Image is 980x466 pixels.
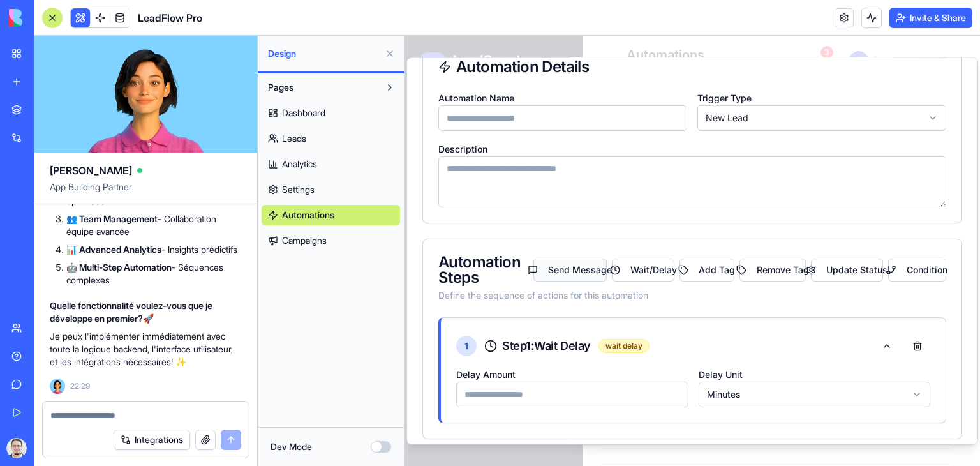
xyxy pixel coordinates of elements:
button: Send Message [129,223,203,246]
span: App Building Partner [50,181,242,204]
div: Automation Details [34,24,542,39]
div: 1 [52,300,72,320]
a: Analytics [262,154,400,174]
strong: 🤖 Multi-Step Automation [66,262,172,273]
div: Step 1 : Wait Delay [98,301,186,319]
img: logo [9,9,88,27]
span: Settings [282,183,315,196]
span: Automations [282,209,334,222]
button: Condition [484,223,542,246]
label: Automation Name [34,57,110,68]
button: Remove Tag [335,223,401,246]
button: Pages [262,77,380,98]
p: Je peux l'implémenter immédiatement avec toute la logique backend, l'interface utilisateur, et le... [50,330,242,368]
li: - Insights prédictifs [66,243,242,256]
span: Pages [268,81,293,94]
button: Invite & Share [889,8,972,28]
span: Leads [282,132,306,145]
button: Update Status [406,223,479,246]
label: Dev Mode [271,440,312,453]
div: Automation Steps [34,219,129,250]
div: wait delay [194,303,245,317]
span: [PERSON_NAME] [50,163,132,178]
strong: 👥 Team Management [66,213,158,224]
a: Campaigns [262,230,400,251]
span: Campaigns [282,234,327,247]
button: Integrations [114,430,190,450]
label: Delay Amount [52,333,111,344]
span: Analytics [282,158,317,170]
div: Define the sequence of actions for this automation [34,253,542,266]
p: 🚀 [50,299,242,325]
a: Automations [262,205,400,225]
label: Trigger Type [293,57,347,68]
button: Add Tag [275,223,330,246]
strong: 📊 Advanced Analytics [66,244,161,255]
img: ACg8ocJEyQJMuFxy3RGwDxvnQbexq8LlA5KrSqajGkAFJLKY-VeBz_aLYw=s96-c [6,438,27,458]
strong: Quelle fonctionnalité voulez-vous que je développe en premier? [50,300,212,324]
span: Dashboard [282,107,325,119]
span: LeadFlow Pro [138,10,202,26]
li: - Séquences complexes [66,261,242,287]
a: Leads [262,128,400,149]
label: Description [34,108,83,119]
span: Design [268,47,380,60]
img: Ella_00000_wcx2te.png [50,379,65,394]
a: Settings [262,179,400,200]
a: Dashboard [262,103,400,123]
label: Delay Unit [294,333,338,344]
span: 22:29 [70,381,90,391]
button: Wait/Delay [207,223,269,246]
li: - Collaboration équipe avancée [66,213,242,238]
